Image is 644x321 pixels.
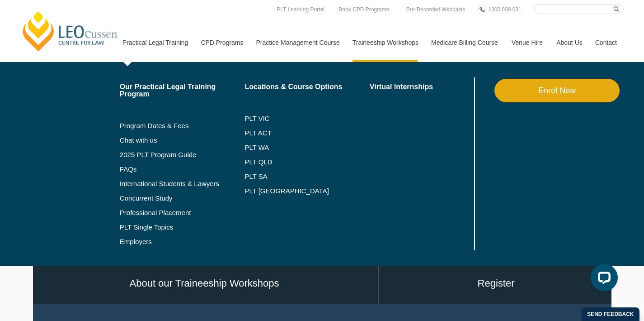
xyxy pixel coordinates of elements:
[244,144,347,151] a: PLT WA
[424,23,505,62] a: Medicare Billing Course
[244,129,370,137] a: PLT ACT
[550,23,588,62] a: About Us
[194,23,249,62] a: CPD Programs
[120,224,245,231] a: PLT Single Topics
[249,23,346,62] a: Practice Management Course
[346,23,424,62] a: Traineeship Workshops
[120,166,245,173] a: FAQs
[244,158,370,166] a: PLT QLD
[120,151,222,158] a: 2025 PLT Program Guide
[244,83,370,91] a: Locations & Course Options
[20,10,120,53] a: [PERSON_NAME] Centre for Law
[120,238,245,245] a: Employers
[116,23,194,62] a: Practical Legal Training
[244,173,370,180] a: PLT SA
[379,263,614,305] a: Register
[31,263,378,305] a: About our Traineeship Workshops
[244,115,370,122] a: PLT VIC
[120,195,245,202] a: Concurrent Study
[244,187,370,195] a: PLT [GEOGRAPHIC_DATA]
[120,209,245,216] a: Professional Placement
[588,23,624,62] a: Contact
[494,79,620,102] a: Enrol Now
[370,83,472,91] a: Virtual Internships
[120,122,245,129] a: Program Dates & Fees
[120,83,245,98] a: Our Practical Legal Training Program
[120,180,245,187] a: International Students & Lawyers
[488,6,521,13] span: 1300 039 031
[120,137,245,144] a: Chat with us
[274,5,327,14] a: PLT Learning Portal
[336,5,391,14] a: Book CPD Programs
[505,23,550,62] a: Venue Hire
[404,5,468,14] a: Pre-Recorded Webcasts
[583,260,621,298] iframe: LiveChat chat widget
[486,5,523,14] a: 1300 039 031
